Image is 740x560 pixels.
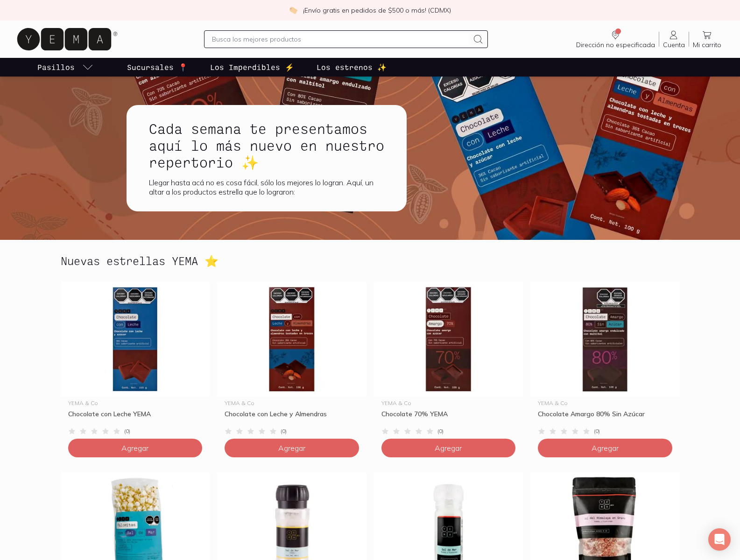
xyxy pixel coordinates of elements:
[225,439,359,457] button: Agregar
[217,282,366,397] img: Chocolate con Leche y Almendras
[149,178,384,196] div: Llegar hasta acá no es cosa fácil, sólo los mejores lo logran. Aquí, un altar a los productos est...
[125,58,190,77] a: Sucursales 📍
[530,282,680,435] a: Chocolate Amargo 80% Sin AzúcarYEMA & CoChocolate Amargo 80% Sin Azúcar(0)
[35,58,95,77] a: pasillo-todos-link
[374,282,523,435] a: Chocolate 70% YEMAYEMA & CoChocolate 70% YEMA(0)
[572,29,659,49] a: Dirección no especificada
[381,410,516,427] div: Chocolate 70% YEMA
[281,428,287,434] span: ( 0 )
[317,62,387,73] p: Los estrenos ✨
[124,428,130,434] span: ( 0 )
[121,443,148,453] span: Agregar
[208,58,296,77] a: Los Imperdibles ⚡️
[303,6,451,15] p: ¡Envío gratis en pedidos de $500 o más! (CDMX)
[693,41,721,49] span: Mi carrito
[217,282,366,435] a: Chocolate con Leche y AlmendrasYEMA & CoChocolate con Leche y Almendras(0)
[149,120,384,170] h1: Cada semana te presentamos aquí lo más nuevo en nuestro repertorio ✨
[315,58,388,77] a: Los estrenos ✨
[538,439,672,457] button: Agregar
[289,6,297,14] img: check
[61,282,210,397] img: Chocolate con Leche YEMA
[61,255,218,267] h2: Nuevas estrellas YEMA ⭐️
[576,41,655,49] span: Dirección no especificada
[225,400,359,406] div: YEMA & Co
[61,282,210,435] a: Chocolate con Leche YEMAYEMA & CoChocolate con Leche YEMA(0)
[212,34,469,45] input: Busca los mejores productos
[663,41,685,49] span: Cuenta
[530,282,680,397] img: Chocolate Amargo 80% Sin Azúcar
[538,400,672,406] div: YEMA & Co
[210,62,294,73] p: Los Imperdibles ⚡️
[374,282,523,397] img: Chocolate 70% YEMA
[708,528,731,551] div: Open Intercom Messenger
[381,439,516,457] button: Agregar
[68,439,203,457] button: Agregar
[594,428,600,434] span: ( 0 )
[381,400,516,406] div: YEMA & Co
[689,29,725,49] a: Mi carrito
[435,443,462,453] span: Agregar
[278,443,305,453] span: Agregar
[68,410,203,427] div: Chocolate con Leche YEMA
[437,428,444,434] span: ( 0 )
[127,62,188,73] p: Sucursales 📍
[127,105,437,211] a: Cada semana te presentamos aquí lo más nuevo en nuestro repertorio ✨Llegar hasta acá no es cosa f...
[592,443,619,453] span: Agregar
[659,29,689,49] a: Cuenta
[538,410,672,427] div: Chocolate Amargo 80% Sin Azúcar
[37,62,75,73] p: Pasillos
[68,400,203,406] div: YEMA & Co
[225,410,359,427] div: Chocolate con Leche y Almendras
